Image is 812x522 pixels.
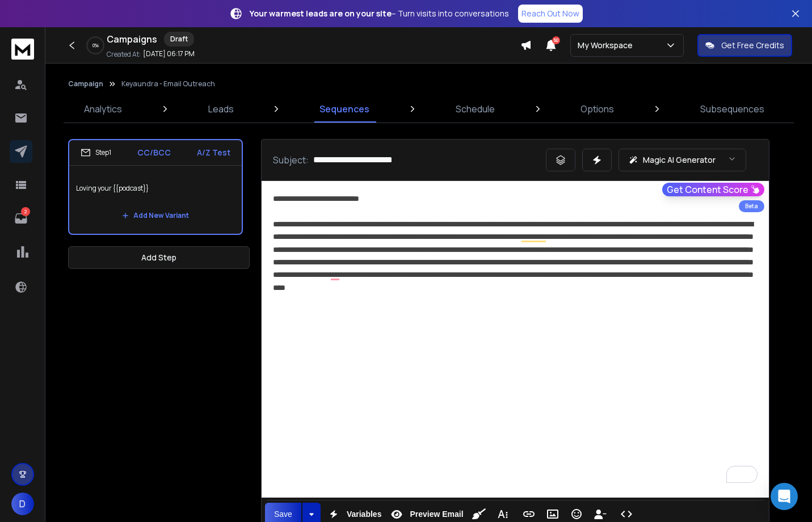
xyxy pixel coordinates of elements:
li: Step1CC/BCCA/Z TestLoving your {{podcast}}Add New Variant [68,139,243,235]
img: logo [11,39,34,60]
p: Keyaundra - Email Outreach [121,79,215,89]
a: Leads [201,95,241,123]
h1: Campaigns [107,32,157,46]
div: Open Intercom Messenger [771,483,798,510]
button: Get Content Score [662,183,764,196]
p: Subsequences [700,102,764,116]
a: Reach Out Now [518,5,583,23]
p: My Workspace [578,40,637,51]
button: D [11,492,34,515]
span: Variables [344,510,384,519]
button: Campaign [68,79,103,89]
p: Reach Out Now [521,8,579,19]
a: Analytics [77,95,129,123]
p: Schedule [456,102,495,116]
div: Beta [739,200,764,212]
p: [DATE] 06:17 PM [143,49,195,58]
button: Magic AI Generator [619,149,746,171]
p: 0 % [92,42,99,49]
p: – Turn visits into conversations [250,8,509,19]
p: Sequences [319,102,369,116]
button: Add New Variant [113,204,198,227]
div: To enrich screen reader interactions, please activate Accessibility in Grammarly extension settings [262,181,769,494]
a: 2 [10,207,32,230]
div: Draft [164,32,194,47]
button: Get Free Credits [697,34,792,57]
p: 2 [21,207,30,216]
a: Schedule [449,95,502,123]
p: A/Z Test [197,147,230,158]
p: Leads [208,102,234,116]
span: 50 [552,36,560,44]
div: Step 1 [81,148,111,158]
p: Analytics [84,102,122,116]
span: Preview Email [407,510,465,519]
button: Add Step [68,246,250,269]
p: Subject: [273,153,309,167]
p: Loving your {{podcast}} [76,172,235,204]
strong: Your warmest leads are on your site [250,8,392,19]
p: Options [580,102,614,116]
p: CC/BCC [137,147,171,158]
p: Created At: [107,50,141,59]
a: Subsequences [693,95,771,123]
a: Sequences [313,95,376,123]
p: Get Free Credits [721,40,784,51]
a: Options [574,95,621,123]
p: Magic AI Generator [643,154,716,166]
